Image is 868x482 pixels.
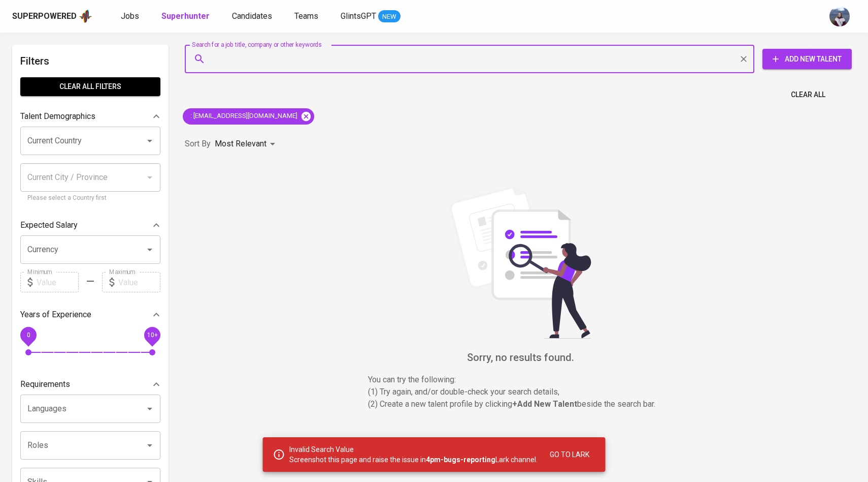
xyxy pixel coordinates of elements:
span: NEW [378,12,400,22]
p: (2) Create a new talent profile by clicking beside the search bar. [368,398,673,410]
p: Requirements [20,378,70,390]
img: file_searching.svg [444,186,596,339]
p: Years of Experience [20,309,91,321]
p: You can try the following : [368,374,673,386]
span: Go to Lark [550,448,589,461]
div: Expected Salary [20,215,160,235]
button: Open [143,243,157,257]
b: Superhunter [161,11,210,21]
button: Go to Lark [546,444,593,465]
a: GlintsGPT NEW [341,10,400,23]
button: Clear All [787,85,829,104]
div: Most Relevant [215,135,279,154]
p: Sort By [185,138,211,150]
span: Add New Talent [771,53,844,66]
p: Expected Salary [20,219,78,231]
span: Candidates [232,11,272,21]
p: (1) Try again, and/or double-check your search details, [368,386,673,398]
div: Talent Demographics [20,106,160,127]
input: Value [37,272,79,292]
div: : [EMAIL_ADDRESS][DOMAIN_NAME] [183,108,314,125]
input: Value [118,272,160,292]
img: app logo [79,9,92,24]
button: Open [143,402,157,416]
button: Open [143,438,157,453]
a: Candidates [232,10,274,23]
a: Teams [294,10,320,23]
button: Add New Talent [762,49,852,69]
span: GlintsGPT [341,11,376,21]
b: 4pm-bugs-reporting [426,456,495,464]
span: 0 [26,332,30,339]
button: Clear [737,52,751,66]
p: Talent Demographics [20,110,95,123]
span: : [EMAIL_ADDRESS][DOMAIN_NAME] [183,111,304,121]
h6: Filters [20,53,160,69]
b: + Add New Talent [512,399,577,409]
button: Clear All filters [20,77,160,96]
h6: Sorry, no results found. [185,349,856,366]
img: christine.raharja@glints.com [829,6,850,26]
span: 10+ [147,332,157,339]
div: Superpowered [12,11,77,22]
a: Jobs [121,10,141,23]
a: Superpoweredapp logo [12,9,92,24]
a: Superhunter [161,10,212,23]
button: Open [143,134,157,148]
span: Clear All [791,88,825,101]
span: Jobs [121,11,139,21]
p: Please select a Country first [27,193,153,203]
div: Requirements [20,374,160,395]
span: Teams [294,11,318,21]
span: Clear All filters [28,80,152,93]
div: Years of Experience [20,305,160,325]
p: Most Relevant [215,138,266,150]
p: Invalid Search Value Screenshot this page and raise the issue in Lark channel. [289,444,538,465]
